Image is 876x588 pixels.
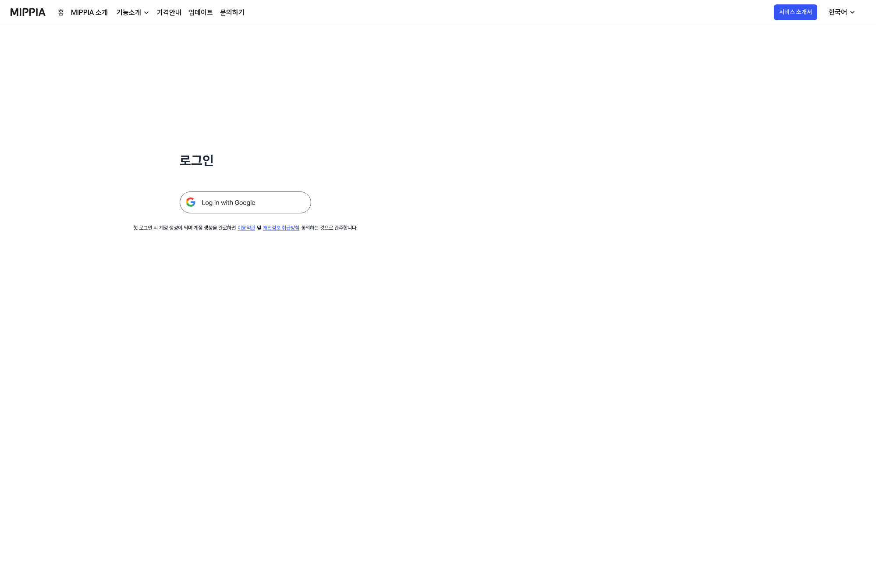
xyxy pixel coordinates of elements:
[827,7,849,18] div: 한국어
[822,4,861,21] button: 한국어
[115,7,143,18] div: 기능소개
[238,225,255,231] a: 이용약관
[263,225,299,231] a: 개인정보 취급방침
[71,7,108,18] a: MIPPIA 소개
[58,7,64,18] a: 홈
[220,7,245,18] a: 문의하기
[157,7,181,18] a: 가격안내
[188,7,213,18] a: 업데이트
[774,4,817,20] button: 서비스 소개서
[143,9,150,16] img: down
[180,191,311,213] img: 구글 로그인 버튼
[133,224,358,232] div: 첫 로그인 시 계정 생성이 되며 계정 생성을 완료하면 및 동의하는 것으로 간주합니다.
[180,151,311,170] h1: 로그인
[115,7,150,18] button: 기능소개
